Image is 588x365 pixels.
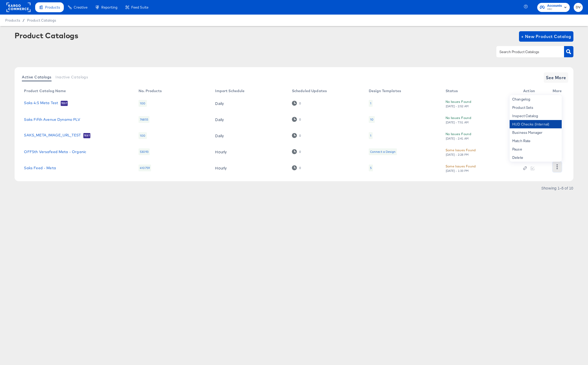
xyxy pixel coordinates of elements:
[24,166,56,170] a: Saks Feed - Meta
[370,101,371,105] div: 1
[5,18,20,22] span: Products
[24,150,86,154] a: OFF5th Versafeed Meta - Organic
[510,153,562,162] div: Delete
[510,95,562,103] div: Changelog
[370,150,396,154] div: Connect a Design
[519,31,573,42] button: + New Product Catalog
[510,137,562,145] div: Match Rate
[369,116,375,123] div: 10
[292,149,301,154] div: 0
[510,145,562,153] div: Pause
[510,128,562,137] div: Business Manager
[446,147,476,153] div: Some Issues Found
[292,133,301,138] div: 0
[211,160,287,176] td: Hourly
[369,165,373,171] div: 5
[292,117,301,122] div: 0
[521,33,571,40] span: + New Product Catalog
[446,153,469,156] div: [DATE] - 2:28 PM
[74,5,87,9] span: Creative
[369,100,373,107] div: 1
[510,103,562,112] div: Product Sets
[45,5,60,9] span: Products
[83,134,90,138] span: Test
[139,165,151,171] div: 410759
[547,3,562,9] span: Accounts
[369,148,397,155] div: Connect a Design
[61,101,68,105] span: Test
[211,128,287,144] td: Daily
[24,133,81,138] a: SAKS_META_IMAGE_URL_TEST
[576,4,581,10] span: DV
[101,5,117,9] span: Reporting
[211,111,287,128] td: Daily
[292,165,301,170] div: 0
[27,18,56,22] a: Product Catalogs
[446,147,476,156] button: Some Issues Found[DATE] - 2:28 PM
[446,163,476,169] div: Some Issues Found
[519,87,548,95] th: Action
[299,102,301,105] div: 0
[546,74,566,81] span: See More
[139,89,162,93] div: No. Products
[369,132,373,139] div: 1
[139,100,147,107] div: 100
[299,166,301,170] div: 0
[15,31,78,40] div: Product Catalogs
[139,148,150,155] div: 53093
[510,120,562,128] div: HUD Checks (Internal)
[498,49,554,55] input: Search Product Catalogs
[215,89,245,93] div: Import Schedule
[370,166,372,170] div: 5
[211,144,287,160] td: Hourly
[446,169,469,173] div: [DATE] - 1:33 PM
[24,89,66,93] div: Product Catalog Name
[544,72,568,83] button: See More
[548,87,568,95] th: More
[299,150,301,154] div: 0
[292,101,301,106] div: 0
[574,3,583,12] button: DV
[370,134,371,138] div: 1
[139,116,149,123] div: 76855
[510,112,562,120] div: Inspect Catalog
[369,89,401,93] div: Design Templates
[24,117,80,122] a: Saks Fifth Avenue Dynamo PLV
[537,3,570,12] button: AccountsHBC
[292,89,327,93] div: Scheduled Updates
[547,7,562,11] span: HBC
[24,101,58,106] a: Saks 4:5 Meta Test
[211,95,287,111] td: Daily
[446,163,476,173] button: Some Issues Found[DATE] - 1:33 PM
[20,18,27,22] span: /
[22,75,51,79] span: Active Catalogs
[131,5,148,9] span: Feed Suite
[139,132,147,139] div: 100
[299,118,301,121] div: 0
[55,75,88,79] span: Inactive Catalogs
[541,186,573,190] div: Showing 1–5 of 10
[441,87,519,95] th: Status
[370,117,373,122] div: 10
[299,134,301,137] div: 0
